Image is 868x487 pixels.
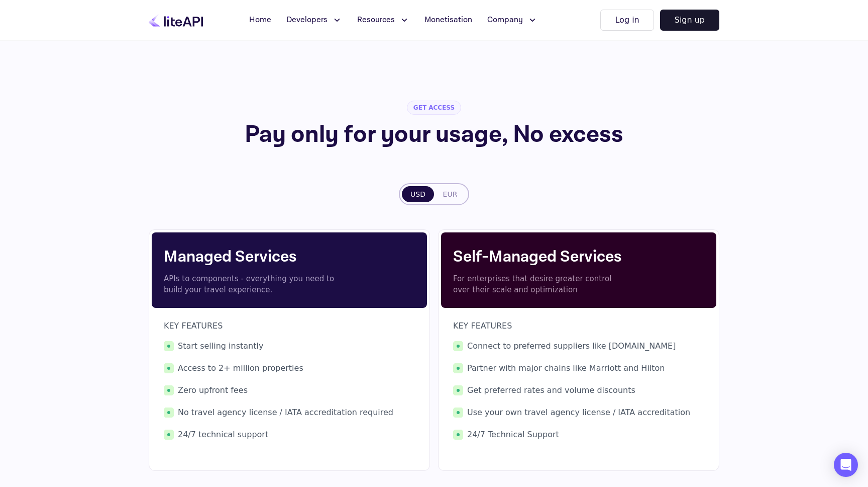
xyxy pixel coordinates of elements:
h1: Pay only for your usage, No excess [177,123,691,147]
span: Resources [357,14,395,26]
button: USD [402,186,434,202]
span: Connect to preferred suppliers like [DOMAIN_NAME] [453,340,704,352]
a: Home [243,10,277,30]
p: KEY FEATURES [453,320,704,332]
span: Zero upfront fees [164,384,415,396]
span: Use your own travel agency license / IATA accreditation [453,407,704,419]
span: Home [249,14,271,26]
button: Company [481,10,544,30]
p: APIs to components - everything you need to build your travel experience. [164,273,340,296]
span: Partner with major chains like Marriott and Hilton [453,362,704,374]
span: GET ACCESS [407,101,461,115]
span: 24/7 Technical Support [453,429,704,441]
p: For enterprises that desire greater control over their scale and optimization [453,273,629,296]
span: Company [487,14,523,26]
h4: Managed Services [164,245,415,269]
span: Developers [286,14,328,26]
a: Monetisation [418,10,478,30]
span: Monetisation [424,14,472,26]
span: 24/7 technical support [164,429,415,441]
div: Open Intercom Messenger [834,453,858,477]
span: Access to 2+ million properties [164,362,415,374]
button: Sign up [660,10,719,31]
span: Start selling instantly [164,340,415,352]
span: Get preferred rates and volume discounts [453,384,704,396]
button: EUR [434,186,466,202]
button: Log in [600,10,654,31]
button: Resources [351,10,415,30]
p: KEY FEATURES [164,320,415,332]
span: No travel agency license / IATA accreditation required [164,407,415,419]
h4: Self-Managed Services [453,245,704,269]
button: Developers [280,10,348,30]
